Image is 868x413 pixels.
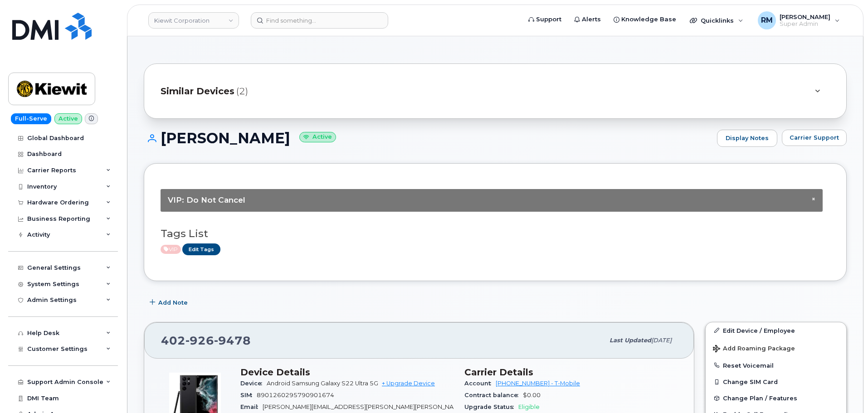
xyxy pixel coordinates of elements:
span: 402 [161,334,251,347]
button: Close [812,196,815,202]
iframe: Messenger Launcher [829,374,861,406]
span: [DATE] [651,337,672,344]
span: Android Samsung Galaxy S22 Ultra 5G [267,380,378,387]
button: Carrier Support [782,130,847,146]
span: Change Plan / Features [723,395,797,402]
span: × [812,195,815,202]
small: Active [299,132,336,142]
span: Add Note [158,298,188,307]
span: Carrier Support [790,133,839,142]
span: Contract balance [464,392,523,398]
span: Device [240,380,267,387]
button: Add Roaming Package [706,339,846,357]
button: Reset Voicemail [706,357,846,374]
a: [PHONE_NUMBER] - T-Mobile [496,380,580,387]
span: Email [240,403,263,410]
span: $0.00 [523,392,541,398]
span: (2) [236,85,248,98]
h3: Device Details [240,367,454,378]
button: Change Plan / Features [706,390,846,406]
a: Display Notes [717,130,777,147]
span: 926 [185,334,214,347]
span: VIP: Do Not Cancel [168,195,245,204]
span: 8901260295790901674 [257,392,334,398]
h3: Tags List [161,228,830,239]
span: Similar Devices [161,85,234,98]
span: Upgrade Status [464,403,518,410]
span: 9478 [214,334,251,347]
button: Add Note [144,295,195,311]
a: + Upgrade Device [382,380,435,387]
span: Active [161,245,181,254]
span: Last updated [610,337,651,344]
a: Edit Device / Employee [706,322,846,339]
a: Edit Tags [182,243,220,255]
button: Change SIM Card [706,374,846,390]
span: Eligible [518,403,540,410]
span: Add Roaming Package [713,345,795,354]
span: Account [464,380,496,387]
span: SIM [240,392,257,398]
h3: Carrier Details [464,367,678,378]
h1: [PERSON_NAME] [144,130,712,146]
